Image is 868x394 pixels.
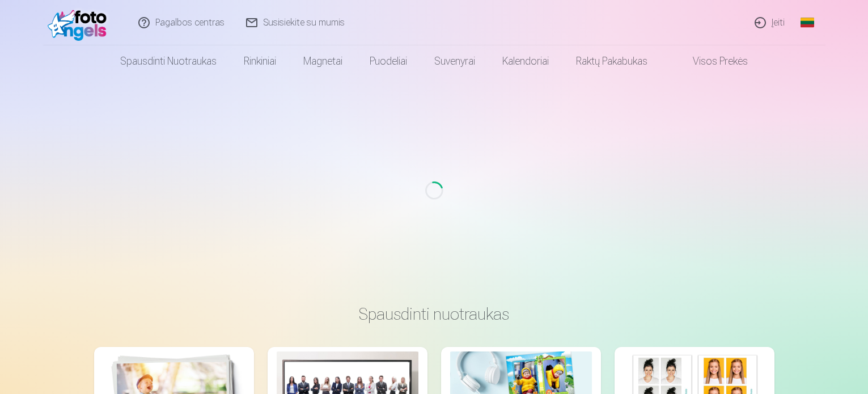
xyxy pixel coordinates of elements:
img: /fa2 [48,5,113,41]
a: Raktų pakabukas [562,45,661,77]
a: Kalendoriai [489,45,562,77]
a: Magnetai [290,45,356,77]
a: Spausdinti nuotraukas [107,45,230,77]
a: Visos prekės [661,45,761,77]
h3: Spausdinti nuotraukas [103,304,765,324]
a: Puodeliai [356,45,421,77]
a: Rinkiniai [230,45,290,77]
a: Suvenyrai [421,45,489,77]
